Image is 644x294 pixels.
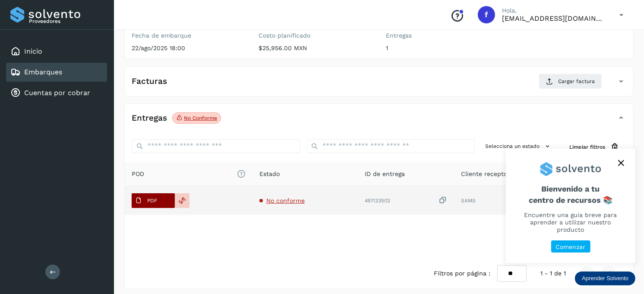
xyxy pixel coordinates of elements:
[575,272,635,285] div: Aprender Solvento
[386,32,499,39] label: Entregas
[259,45,373,52] p: $25,956.00 MXN
[434,269,490,278] span: Filtros por página :
[6,63,107,82] div: Embarques
[516,184,625,205] span: Bienvenido a tu
[461,169,510,179] span: Cliente receptor
[365,196,447,205] div: 451133502
[132,45,245,52] p: 22/ago/2025 18:00
[582,275,628,282] p: Aprender Solvento
[558,77,595,85] span: Cargar factura
[6,42,107,61] div: Inicio
[132,193,175,208] button: PDF
[386,45,499,52] p: 1
[540,269,566,278] span: 1 - 1 de 1
[132,169,246,179] span: POD
[259,169,280,179] span: Estado
[132,113,167,123] h4: Entregas
[132,32,245,39] label: Fecha de embarque
[125,111,633,132] div: EntregasNo conforme
[551,240,590,253] button: Comenzar
[125,73,633,96] div: FacturasCargar factura
[266,197,305,204] span: No conforme
[562,139,626,155] button: Limpiar filtros
[615,157,628,169] button: close,
[24,89,90,97] a: Cuentas por cobrar
[454,186,565,215] td: SAMS
[506,149,635,263] div: Aprender Solvento
[6,83,107,102] div: Cuentas por cobrar
[569,143,605,151] span: Limpiar filtros
[482,139,556,153] button: Selecciona un estado
[132,77,167,86] h4: Facturas
[516,211,625,233] p: Encuentre una guía breve para aprender a utilizar nuestro producto
[184,115,217,121] p: No conforme
[539,73,602,89] button: Cargar factura
[175,193,189,208] div: Reemplazar POD
[29,18,104,24] p: Proveedores
[556,243,586,251] p: Comenzar
[502,14,606,22] p: facturacion@protransport.com.mx
[259,32,373,39] label: Costo planificado
[24,68,62,76] a: Embarques
[516,195,625,205] p: centro de recursos 📚
[502,7,606,14] p: Hola,
[365,169,405,179] span: ID de entrega
[24,47,42,55] a: Inicio
[147,198,157,204] p: PDF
